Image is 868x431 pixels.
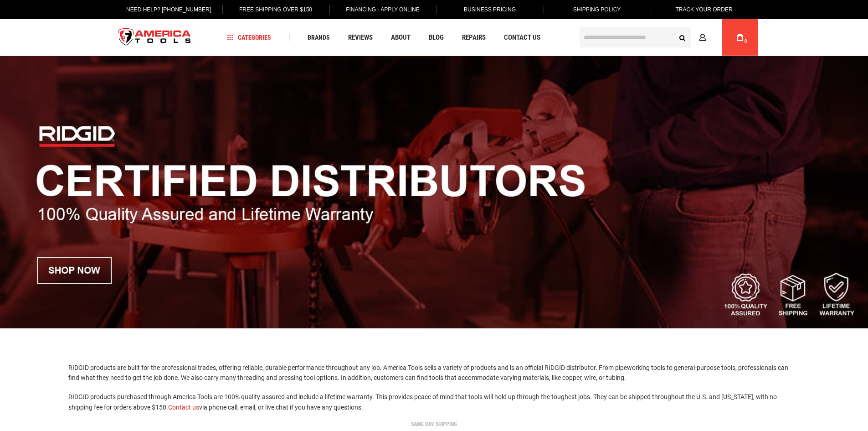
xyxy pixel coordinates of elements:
[68,392,800,412] p: RIDGID products purchased through America Tools are 100% quality-assured and include a lifetime w...
[108,421,760,427] div: SAME DAY SHIPPING
[111,21,199,55] img: America Tools
[223,31,275,44] a: Categories
[573,6,621,13] span: Shipping Policy
[168,404,199,411] a: Contact us
[731,19,749,56] a: 0
[348,34,373,41] span: Reviews
[429,34,444,41] span: Blog
[745,39,747,44] span: 0
[391,34,411,41] span: About
[462,34,486,41] span: Repairs
[504,34,540,41] span: Contact Us
[227,34,271,41] span: Categories
[111,21,199,55] a: store logo
[500,31,544,44] a: Contact Us
[344,31,377,44] a: Reviews
[308,34,330,41] span: Brands
[303,31,334,44] a: Brands
[674,29,691,46] button: Search
[458,31,490,44] a: Repairs
[425,31,448,44] a: Blog
[68,363,800,383] p: RIDGID products are built for the professional trades, offering reliable, durable performance thr...
[387,31,415,44] a: About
